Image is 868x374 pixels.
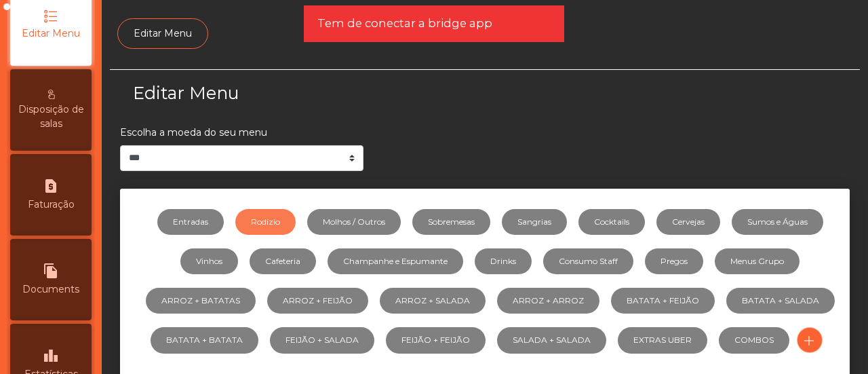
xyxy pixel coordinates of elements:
span: Editar Menu [22,26,80,41]
a: Vinhos [180,248,238,274]
a: BATATA + BATATA [151,327,258,353]
a: Cervejas [656,209,720,235]
a: Sangrias [502,209,567,235]
span: Disposição de salas [14,102,88,131]
i: request_page [43,178,59,194]
a: Pregos [645,248,703,274]
a: Sumos e Águas [732,209,823,235]
a: ARROZ + SALADA [380,288,486,314]
a: COMBOS [719,327,789,353]
a: Drinks [475,248,532,274]
a: ARROZ + ARROZ [497,288,599,314]
i: leaderboard [43,348,59,364]
label: Escolha a moeda do seu menu [120,126,267,140]
span: Documents [22,282,79,297]
a: Editar Menu [117,18,208,49]
span: Faturação [28,198,75,212]
a: Cafeteria [250,248,316,274]
a: Consumo Staff [543,248,633,274]
a: Entradas [157,209,224,235]
a: EXTRAS UBER [618,327,707,353]
a: Molhos / Outros [307,209,401,235]
i: file_copy [43,263,59,279]
a: ARROZ + BATATAS [146,288,256,314]
a: SALADA + SALADA [497,327,606,353]
a: BATATA + SALADA [726,288,835,314]
h3: Editar Menu [133,81,481,105]
a: Champanhe e Espumante [328,248,463,274]
a: Sobremesas [412,209,490,235]
a: Rodizio [235,209,296,235]
a: FEIJÃO + FEIJÃO [386,327,486,353]
a: Menus Grupo [715,248,800,274]
a: Cocktails [578,209,645,235]
a: BATATA + FEIJÃO [611,288,715,314]
span: Tem de conectar a bridge app [317,15,492,32]
a: FEIJÃO + SALADA [270,327,374,353]
a: ARROZ + FEIJÃO [267,288,368,314]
